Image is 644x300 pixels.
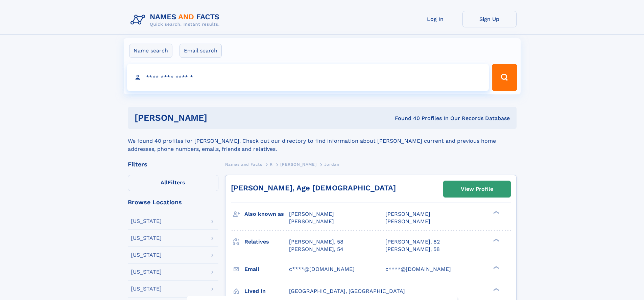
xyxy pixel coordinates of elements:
[280,162,316,167] span: [PERSON_NAME]
[385,218,430,225] span: [PERSON_NAME]
[129,44,172,58] label: Name search
[131,252,162,258] div: [US_STATE]
[244,208,289,220] h3: Also known as
[385,246,440,253] a: [PERSON_NAME], 58
[128,175,218,191] label: Filters
[244,285,289,297] h3: Lived in
[270,160,273,168] a: R
[492,64,517,91] button: Search Button
[128,129,517,153] div: We found 40 profiles for [PERSON_NAME]. Check out our directory to find information about [PERSON...
[289,246,343,253] a: [PERSON_NAME], 54
[135,114,301,122] h1: [PERSON_NAME]
[225,160,262,168] a: Names and Facts
[244,263,289,275] h3: Email
[231,184,396,192] a: [PERSON_NAME], Age [DEMOGRAPHIC_DATA]
[492,265,500,270] div: ❯
[131,235,162,241] div: [US_STATE]
[280,160,316,168] a: [PERSON_NAME]
[289,288,405,294] span: [GEOGRAPHIC_DATA], [GEOGRAPHIC_DATA]
[128,11,225,29] img: Logo Names and Facts
[289,238,343,246] a: [PERSON_NAME], 58
[385,211,430,217] span: [PERSON_NAME]
[462,11,517,27] a: Sign Up
[131,269,162,275] div: [US_STATE]
[270,162,273,167] span: R
[385,238,440,246] a: [PERSON_NAME], 82
[131,218,162,224] div: [US_STATE]
[127,64,489,91] input: search input
[128,199,218,205] div: Browse Locations
[324,162,339,167] span: Jordan
[289,211,334,217] span: [PERSON_NAME]
[492,238,500,242] div: ❯
[128,161,218,167] div: Filters
[180,44,222,58] label: Email search
[461,181,493,197] div: View Profile
[492,210,500,215] div: ❯
[492,287,500,292] div: ❯
[244,236,289,248] h3: Relatives
[131,286,162,292] div: [US_STATE]
[408,11,462,27] a: Log In
[289,218,334,225] span: [PERSON_NAME]
[301,115,510,122] div: Found 40 Profiles In Our Records Database
[444,181,510,197] a: View Profile
[161,179,168,186] span: All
